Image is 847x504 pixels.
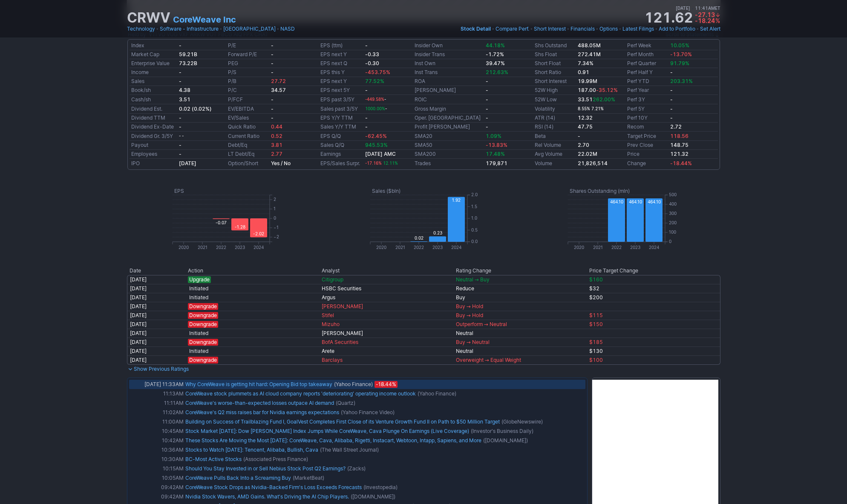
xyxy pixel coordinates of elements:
[630,245,640,250] text: 2023
[413,41,484,50] td: Insider Own
[533,159,576,168] td: Volume
[365,115,368,121] b: -
[319,104,363,114] td: Sales past 3/5Y
[185,456,242,462] a: BC-Most Active Stocks
[185,475,291,481] a: CoreWeave Pulls Back Into a Screaming Buy
[533,104,576,114] td: Volatility
[413,86,484,95] td: [PERSON_NAME]
[670,78,693,84] span: 203.31%
[413,95,484,104] td: ROIC
[127,11,170,25] h1: CRWV
[533,86,576,95] td: 52W High
[372,188,400,194] text: Sales ($bln)
[587,284,720,293] td: $32
[670,115,673,121] b: -
[625,150,668,159] td: Price
[413,114,484,123] td: Oper. [GEOGRAPHIC_DATA]
[533,41,576,50] td: Shs Outstand
[130,59,177,68] td: Enterprise Value
[365,151,396,157] b: [DATE] AMC
[319,86,363,95] td: EPS next 5Y
[578,78,597,84] b: 19.99M
[669,201,677,206] text: 400
[130,86,177,95] td: Book/sh
[127,266,186,275] th: Date
[226,95,269,104] td: P/FCF
[274,234,279,239] text: −2
[185,493,349,500] a: Nvidia Stock Wavers, AMD Gains. What's Driving the AI Chip Players.
[127,25,155,33] a: Technology
[413,77,484,86] td: ROA
[271,115,274,121] b: -
[669,192,677,197] text: 500
[461,25,491,33] a: Stock Detail
[365,87,368,93] b: -
[127,170,419,175] img: nic2x2.gif
[319,59,363,68] td: EPS next Q
[226,50,269,59] td: Forward P/E
[530,25,533,33] span: •
[578,142,589,148] b: 2.70
[486,160,507,166] b: 179,871
[365,161,382,166] span: -17.16%
[179,245,189,250] text: 2020
[533,132,576,141] td: Beta
[179,69,181,75] b: -
[216,220,227,225] text: -0.07
[413,132,484,141] td: SMA20
[535,69,561,75] a: Short Ratio
[461,26,491,32] span: Stock Detail
[649,245,659,250] text: 2024
[578,60,593,66] b: 7.34%
[413,50,484,59] td: Insider Trans
[319,302,453,311] td: [PERSON_NAME]
[188,276,211,283] span: Upgrade
[578,133,580,139] b: -
[486,51,504,57] b: -1.72%
[179,132,184,139] a: - -
[319,141,363,150] td: Sales Q/Q
[471,227,478,232] text: 0.5
[365,160,398,166] a: -17.16% 12.11%
[670,106,673,112] b: -
[578,115,593,121] b: 12.32
[648,199,661,204] text: 464.10
[486,115,488,121] b: -
[696,25,699,33] span: •
[271,160,291,166] b: Yes / No
[365,106,385,111] span: 1000.00%
[319,132,363,141] td: EPS Q/Q
[179,123,181,130] b: -
[185,428,469,434] a: Stock Market [DATE]: Dow [PERSON_NAME] Index Jumps While CoreWeave, Cava Plunge On Earnings (Live...
[320,160,360,166] a: EPS/Sales Surpr.
[433,230,442,235] text: 0.23
[254,245,264,250] text: 2024
[578,151,597,157] b: 22.02M
[496,25,529,33] a: Compare Perf.
[383,161,398,166] span: 12.11%
[226,77,269,86] td: P/B
[271,123,282,130] span: 0.44
[131,123,174,130] a: Dividend Ex-Date
[533,50,576,59] td: Shs Float
[365,97,386,102] small: -
[179,106,212,112] a: 0.02 (0.02%)
[188,285,210,292] span: Initiated
[625,114,668,123] td: Perf 10Y
[533,150,576,159] td: Avg Volume
[277,25,279,33] span: •
[185,409,339,415] a: CoreWeave's Q2 miss raises bar for Nvidia earnings expectations
[185,390,416,397] a: CoreWeave stock plummets as AI cloud company reports 'deteriorating' operating income outlook
[127,302,186,311] td: [DATE]
[131,106,162,112] a: Dividend Est.
[578,42,601,49] b: 488.05M
[226,159,269,168] td: Option/Short
[179,78,181,84] b: -
[413,104,484,114] td: Gross Margin
[319,266,453,275] th: Analyst
[486,151,505,157] span: 17.48%
[644,11,693,25] strong: 121.62
[185,447,318,453] a: Stocks to Watch [DATE]: Tencent, Alibaba, Bullish, Cava
[670,123,682,130] a: 2.72
[670,60,689,66] span: 91.79%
